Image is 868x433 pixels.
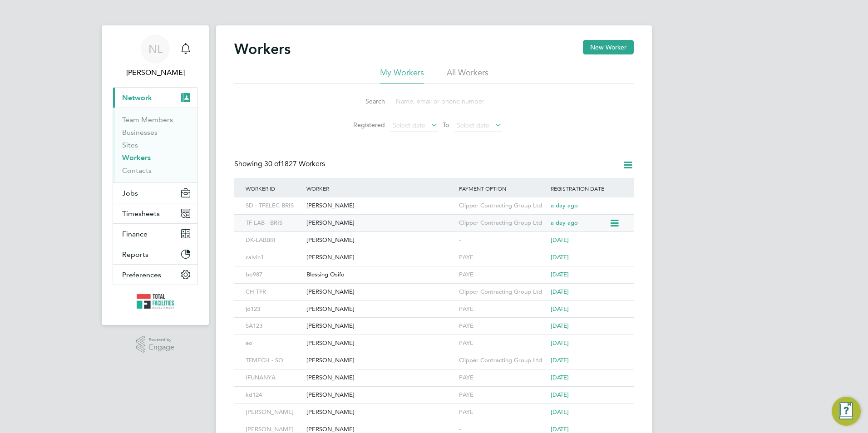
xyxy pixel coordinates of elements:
button: Jobs [113,183,197,203]
div: jd123 [243,301,304,318]
div: calvin1 [243,249,304,266]
span: 30 of [264,159,281,168]
div: PAYE [457,266,548,283]
div: [PERSON_NAME] [304,301,457,318]
li: All Workers [447,67,488,84]
div: [PERSON_NAME] [304,404,457,421]
div: Clipper Contracting Group Ltd [457,215,548,231]
div: [PERSON_NAME] [304,249,457,266]
div: SA123 [243,318,304,335]
a: SA123[PERSON_NAME]PAYE[DATE] [243,317,625,325]
span: Jobs [122,189,138,197]
div: Clipper Contracting Group Ltd [457,352,548,369]
span: Nicola Lawrence [113,67,198,78]
div: DK-LABBRI [243,232,304,249]
div: PAYE [457,369,548,386]
a: Contacts [122,166,152,175]
button: Engage Resource Center [832,397,861,426]
a: IFUNANYA[PERSON_NAME]PAYE[DATE] [243,369,625,377]
div: Worker [304,178,457,199]
div: - [457,232,548,249]
div: [PERSON_NAME] [304,369,457,386]
a: Team Members [122,115,173,124]
div: IFUNANYA [243,369,304,386]
label: Search [344,97,385,105]
div: [PERSON_NAME] [304,352,457,369]
a: [PERSON_NAME][PERSON_NAME]PAYE[DATE] [243,403,625,411]
div: PAYE [457,301,548,318]
a: NL[PERSON_NAME] [113,34,198,78]
div: [PERSON_NAME] [243,404,304,421]
div: TFMECH - SO [243,352,304,369]
div: Network [113,108,197,182]
a: TFMECH - SO[PERSON_NAME]Clipper Contracting Group Ltd[DATE] [243,352,625,359]
a: bo987Blessing OsifoPAYE[DATE] [243,266,625,274]
span: [DATE] [551,425,569,433]
div: bo987 [243,266,304,283]
div: CH-TFR [243,284,304,300]
a: Sites [122,141,138,149]
span: 1827 Workers [264,159,325,168]
div: PAYE [457,318,548,335]
div: Blessing Osifo [304,266,457,283]
a: kd124[PERSON_NAME]PAYE[DATE] [243,386,625,394]
span: [DATE] [551,374,569,381]
span: a day ago [551,219,578,226]
button: Network [113,88,197,108]
div: PAYE [457,335,548,352]
span: To [440,119,452,131]
div: PAYE [457,387,548,403]
a: jd123[PERSON_NAME]PAYE[DATE] [243,300,625,308]
span: Finance [122,230,148,238]
div: [PERSON_NAME] [304,284,457,300]
span: [DATE] [551,271,569,278]
a: Powered byEngage [136,336,175,353]
div: Clipper Contracting Group Ltd [457,197,548,214]
span: [DATE] [551,339,569,347]
span: [DATE] [551,356,569,364]
span: [DATE] [551,305,569,313]
span: Powered by [149,336,174,344]
div: Showing [234,159,327,169]
div: [PERSON_NAME] [304,197,457,214]
a: eo[PERSON_NAME]PAYE[DATE] [243,335,625,342]
button: Timesheets [113,203,197,223]
div: Worker ID [243,178,304,199]
a: calvin1[PERSON_NAME]PAYE[DATE] [243,249,625,256]
a: SD - TFELEC BRIS[PERSON_NAME]Clipper Contracting Group Ltda day ago [243,197,625,205]
a: DK-LABBRI[PERSON_NAME]-[DATE] [243,231,625,239]
input: Name, email or phone number [391,93,524,110]
a: Go to home page [113,294,198,309]
span: Select date [393,121,425,129]
h2: Workers [234,40,291,58]
span: Network [122,93,152,102]
span: Preferences [122,271,161,279]
span: [DATE] [551,408,569,416]
div: PAYE [457,249,548,266]
div: PAYE [457,404,548,421]
span: Timesheets [122,209,160,218]
img: tfrecruitment-logo-retina.png [137,294,174,309]
label: Registered [344,121,385,129]
li: My Workers [380,67,424,84]
div: [PERSON_NAME] [304,215,457,231]
div: kd124 [243,387,304,403]
div: Registration Date [548,178,625,199]
a: Workers [122,153,151,162]
div: Payment Option [457,178,548,199]
span: [DATE] [551,253,569,261]
span: NL [148,43,163,55]
button: Finance [113,224,197,244]
div: [PERSON_NAME] [304,318,457,335]
span: Select date [457,121,489,129]
span: a day ago [551,202,578,209]
span: Engage [149,344,174,351]
button: Reports [113,244,197,264]
div: [PERSON_NAME] [304,387,457,403]
button: Preferences [113,265,197,285]
div: eo [243,335,304,352]
span: Reports [122,250,148,259]
a: TF LAB - BRIS[PERSON_NAME]Clipper Contracting Group Ltda day ago [243,214,609,222]
a: Businesses [122,128,158,137]
div: TF LAB - BRIS [243,215,304,231]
